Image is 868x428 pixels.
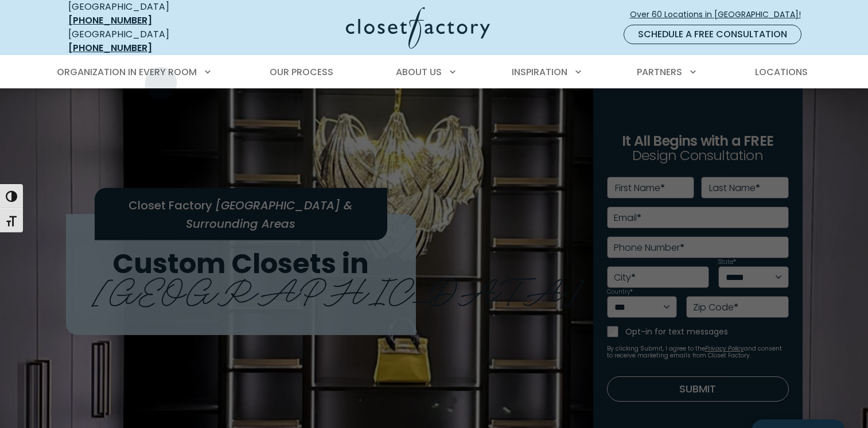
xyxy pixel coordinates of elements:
[755,65,808,79] span: Locations
[630,9,810,21] span: Over 60 Locations in [GEOGRAPHIC_DATA]!
[57,65,197,79] span: Organization in Every Room
[68,14,152,27] a: [PHONE_NUMBER]
[68,41,152,55] a: [PHONE_NUMBER]
[396,65,442,79] span: About Us
[624,25,801,44] a: Schedule a Free Consultation
[49,56,820,88] nav: Primary Menu
[512,65,567,79] span: Inspiration
[346,7,490,49] img: Closet Factory Logo
[68,28,235,55] div: [GEOGRAPHIC_DATA]
[270,65,333,79] span: Our Process
[629,5,811,25] a: Over 60 Locations in [GEOGRAPHIC_DATA]!
[637,65,682,79] span: Partners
